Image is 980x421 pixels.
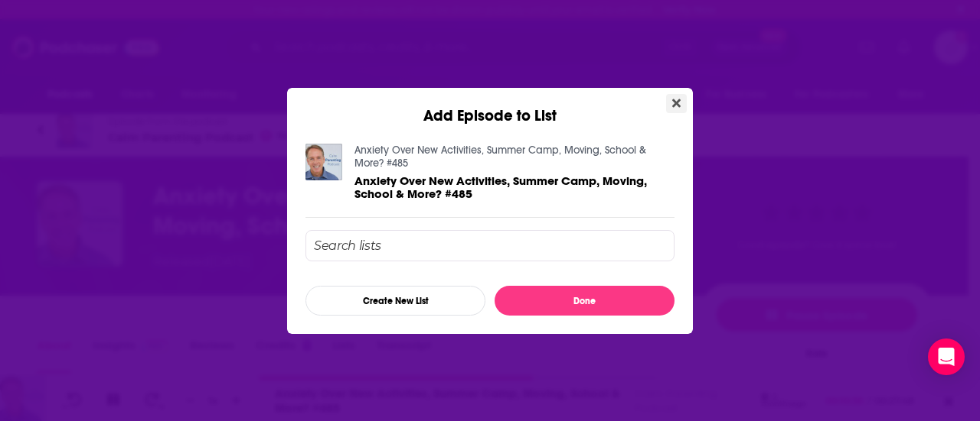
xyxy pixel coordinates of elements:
[305,286,485,316] button: Create New List
[305,144,342,180] img: Anxiety Over New Activities, Summer Camp, Moving, School & More? #485
[928,338,965,375] div: Open Intercom Messenger
[305,230,675,261] input: Search lists
[305,230,675,316] div: Add Episode To List
[354,174,675,200] a: Anxiety Over New Activities, Summer Camp, Moving, School & More? #485
[287,88,693,125] div: Add Episode to List
[354,144,646,170] a: Anxiety Over New Activities, Summer Camp, Moving, School & More? #485
[666,94,687,113] button: Close
[354,173,647,201] span: Anxiety Over New Activities, Summer Camp, Moving, School & More? #485
[495,286,675,316] button: Done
